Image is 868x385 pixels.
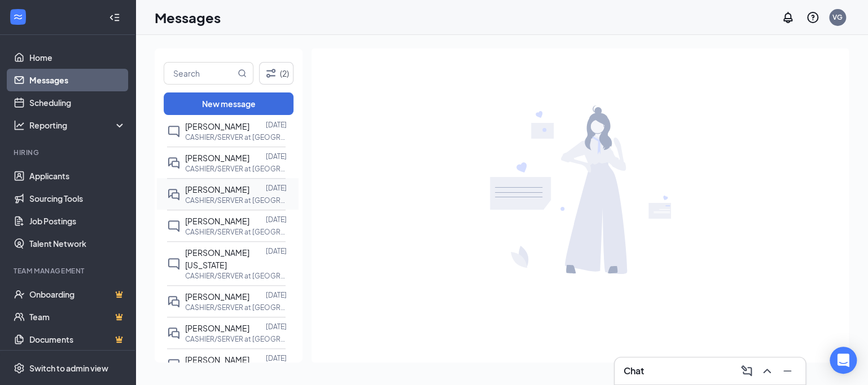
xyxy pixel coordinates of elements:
[781,364,794,378] svg: Minimize
[29,362,108,374] div: Switch to admin view
[29,69,126,91] a: Messages
[266,183,287,193] p: [DATE]
[185,247,249,270] span: [PERSON_NAME][US_STATE]
[266,246,287,256] p: [DATE]
[109,12,120,23] svg: Collapse
[740,364,753,378] svg: ComposeMessage
[185,184,249,194] span: [PERSON_NAME]
[259,62,293,85] button: Filter (2)
[185,227,287,237] p: CASHIER/SERVER at [GEOGRAPHIC_DATA] 130
[185,334,287,344] p: CASHIER/SERVER at [GEOGRAPHIC_DATA] 130
[185,271,287,281] p: CASHIER/SERVER at [GEOGRAPHIC_DATA] 130
[185,196,287,205] p: CASHIER/SERVER at [GEOGRAPHIC_DATA] 130
[167,219,181,233] svg: ChatInactive
[167,326,181,340] svg: DoubleChat
[29,120,126,131] div: Reporting
[167,358,181,371] svg: ChatInactive
[185,216,249,226] span: [PERSON_NAME]
[185,132,287,142] p: CASHIER/SERVER at [GEOGRAPHIC_DATA] 130
[830,347,857,374] div: Open Intercom Messenger
[167,188,181,201] svg: DoubleChat
[29,91,126,114] a: Scheduling
[185,164,287,174] p: CASHIER/SERVER at [GEOGRAPHIC_DATA] 130
[12,11,24,23] svg: WorkstreamLogo
[185,355,249,365] span: [PERSON_NAME]
[167,156,181,170] svg: DoubleChat
[832,12,843,22] div: VG
[29,165,126,187] a: Applicants
[164,63,235,84] input: Search
[266,152,287,161] p: [DATE]
[778,362,796,380] button: Minimize
[29,283,126,306] a: OnboardingCrown
[167,257,181,271] svg: ChatInactive
[14,148,124,157] div: Hiring
[29,232,126,255] a: Talent Network
[185,153,249,163] span: [PERSON_NAME]
[238,69,247,78] svg: MagnifyingGlass
[29,46,126,69] a: Home
[266,120,287,130] p: [DATE]
[167,125,181,138] svg: ChatInactive
[155,8,221,27] h1: Messages
[781,11,795,24] svg: Notifications
[760,364,774,378] svg: ChevronUp
[29,328,126,351] a: DocumentsCrown
[806,11,819,24] svg: QuestionInfo
[29,210,126,232] a: Job Postings
[167,295,181,308] svg: DoubleChat
[14,362,25,374] svg: Settings
[29,187,126,210] a: Sourcing Tools
[185,303,287,312] p: CASHIER/SERVER at [GEOGRAPHIC_DATA] 130
[185,291,249,302] span: [PERSON_NAME]
[29,306,126,328] a: TeamCrown
[14,266,124,276] div: Team Management
[14,120,25,131] svg: Analysis
[266,215,287,224] p: [DATE]
[164,92,293,115] button: New message
[624,365,644,377] h3: Chat
[264,67,278,80] svg: Filter
[185,121,249,131] span: [PERSON_NAME]
[185,323,249,333] span: [PERSON_NAME]
[758,362,776,380] button: ChevronUp
[738,362,756,380] button: ComposeMessage
[266,353,287,363] p: [DATE]
[266,290,287,300] p: [DATE]
[266,322,287,331] p: [DATE]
